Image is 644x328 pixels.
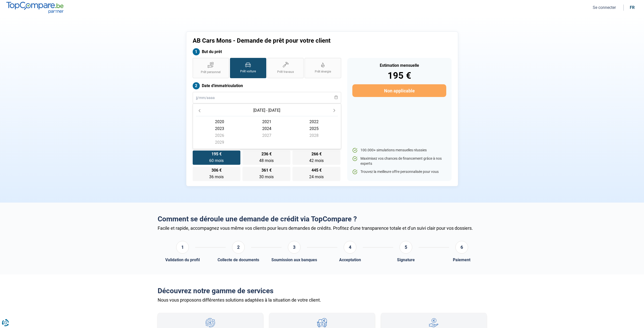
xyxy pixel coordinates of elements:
span: Prêt énergie [315,70,331,74]
span: 36 mois [209,174,224,179]
img: Prêt ballon [317,318,327,327]
input: jj/mm/aaaa [193,92,341,103]
img: Prêt personnel [429,318,438,327]
span: 306 € [211,168,222,172]
div: 6 [455,241,468,254]
li: Maximisez vos chances de financement grâce à nos experts [352,156,446,166]
span: 2023 [196,125,243,132]
div: Collecte de documents [218,257,259,262]
span: 30 mois [259,174,274,179]
span: Prêt travaux [277,70,294,74]
div: Soumission aux banques [271,257,317,262]
span: 2022 [290,118,338,125]
span: 195 € [211,152,222,156]
div: Validation du profil [165,257,200,262]
div: Nous vous proposons différentes solutions adaptées à la situation de votre client. [158,297,487,303]
label: Date d'immatriculation [193,82,341,89]
button: Non applicable [352,84,446,97]
span: 266 € [311,152,322,156]
span: 60 mois [209,158,224,163]
span: [DATE] - [DATE] [253,108,280,113]
h1: AB Cars Mons - Demande de prêt pour votre client [193,37,385,44]
span: 2027 [243,132,290,139]
img: TopCompare.be [6,2,63,13]
div: 195 € [352,71,446,80]
li: 100.000+ simulations mensuelles réussies [352,148,446,153]
div: 5 [400,241,412,254]
div: 4 [344,241,356,254]
button: Next Decade [331,107,338,114]
label: But du prêt [193,48,341,55]
div: Paiement [453,257,470,262]
h2: Comment se déroule une demande de crédit via TopCompare ? [158,215,487,223]
span: 2029 [196,139,243,146]
div: Signature [397,257,415,262]
div: 2 [232,241,245,254]
span: 2021 [243,118,290,125]
span: 2028 [290,132,338,139]
span: 236 € [261,152,272,156]
div: Acceptation [339,257,361,262]
span: 24 mois [309,174,324,179]
span: Prêt voiture [240,69,256,74]
div: 3 [288,241,301,254]
span: 2020 [196,118,243,125]
div: Facile et rapide, accompagnez vous même vos clients pour leurs demandes de crédits. Profitez d'un... [158,225,487,231]
img: Regroupement de crédits [206,318,215,327]
div: 1 [176,241,189,254]
h2: Découvrez notre gamme de services [158,287,487,295]
span: 2026 [196,132,243,139]
div: Choose Date [193,104,341,149]
span: 2024 [243,125,290,132]
span: 2025 [290,125,338,132]
div: Estimation mensuelle [352,63,446,68]
span: 445 € [311,168,322,172]
span: Prêt personnel [201,70,221,74]
button: Previous Decade [196,107,203,114]
span: 42 mois [309,158,324,163]
button: Se connecter [591,5,617,10]
span: 361 € [261,168,272,172]
div: fr [630,5,635,10]
li: Trouvez la meilleure offre personnalisée pour vous [352,169,446,174]
span: 48 mois [259,158,274,163]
